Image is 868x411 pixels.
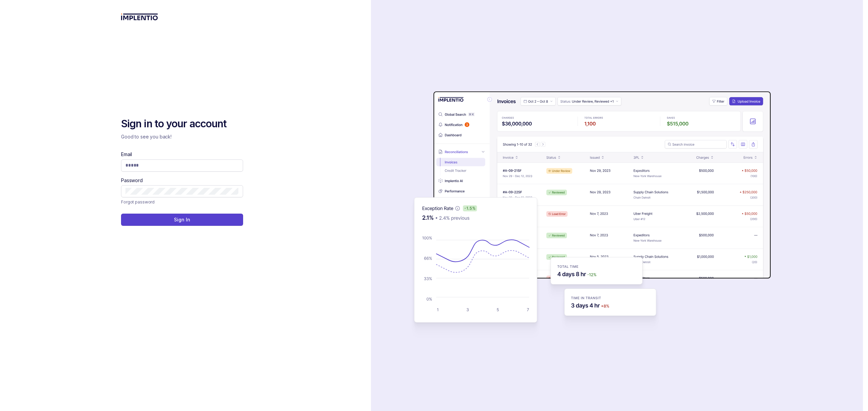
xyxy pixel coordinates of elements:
img: logo [121,14,158,20]
p: Sign In [174,216,190,223]
label: Password [121,177,143,184]
p: Good to see you back! [121,133,243,140]
h2: Sign in to your account [121,117,243,131]
p: Forgot password [121,199,155,205]
a: Link Forgot password [121,199,155,205]
label: Email [121,151,132,158]
img: signin-background.svg [390,70,773,341]
button: Sign In [121,214,243,226]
